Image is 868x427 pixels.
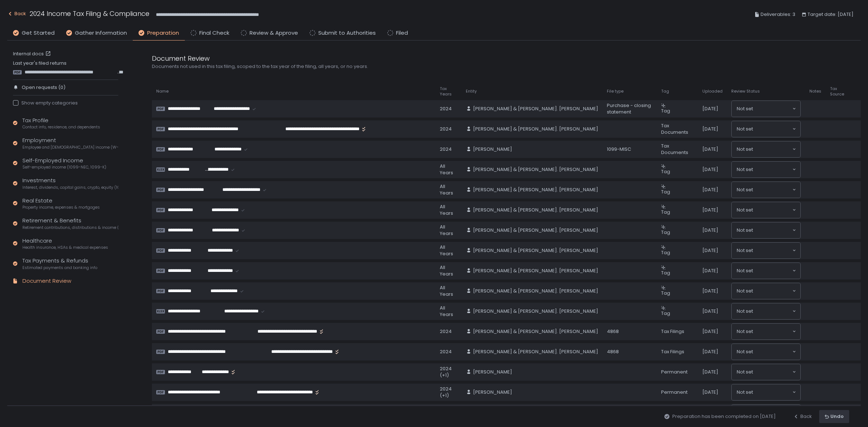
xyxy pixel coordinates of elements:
[702,207,718,213] span: [DATE]
[7,9,26,21] button: Back
[22,29,55,37] span: Get Started
[737,227,753,234] span: Not set
[473,369,512,375] span: [PERSON_NAME]
[702,106,718,112] span: [DATE]
[753,308,792,315] input: Search for option
[732,182,800,198] div: Search for option
[737,247,753,254] span: Not set
[753,368,792,376] input: Search for option
[147,29,179,37] span: Preparation
[702,227,718,234] span: [DATE]
[753,166,792,173] input: Search for option
[473,328,598,335] span: [PERSON_NAME] & [PERSON_NAME]. [PERSON_NAME]
[22,157,106,170] div: Self-Employed Income
[22,245,108,250] span: Health insurance, HSAs & medical expenses
[661,209,670,215] span: Tag
[473,308,598,315] span: [PERSON_NAME] & [PERSON_NAME]. [PERSON_NAME]
[22,197,100,210] div: Real Estate
[702,187,718,193] span: [DATE]
[737,267,753,274] span: Not set
[732,202,800,218] div: Search for option
[473,187,598,193] span: [PERSON_NAME] & [PERSON_NAME]. [PERSON_NAME]
[737,166,753,173] span: Not set
[737,389,753,396] span: Not set
[702,247,718,254] span: [DATE]
[753,287,792,295] input: Search for option
[702,268,718,274] span: [DATE]
[661,229,670,236] span: Tag
[737,348,753,355] span: Not set
[753,146,792,153] input: Search for option
[473,268,598,274] span: [PERSON_NAME] & [PERSON_NAME]. [PERSON_NAME]
[473,126,598,132] span: [PERSON_NAME] & [PERSON_NAME]. [PERSON_NAME]
[22,145,118,150] span: Employee and [DEMOGRAPHIC_DATA] income (W-2s)
[250,29,298,37] span: Review & Approve
[737,308,753,315] span: Not set
[753,348,792,355] input: Search for option
[156,89,169,94] span: Name
[13,51,52,57] a: Internal docs
[732,243,800,259] div: Search for option
[152,63,499,70] div: Documents not used in this tax filing, scoped to the tax year of the filing, all years, or no years.
[702,389,718,396] span: [DATE]
[732,344,800,360] div: Search for option
[318,29,376,37] span: Submit to Authorities
[22,265,97,270] span: Estimated payments and banking info
[661,249,670,256] span: Tag
[737,105,753,112] span: Not set
[473,247,598,254] span: [PERSON_NAME] & [PERSON_NAME]. [PERSON_NAME]
[753,186,792,193] input: Search for option
[22,84,65,91] span: Open requests (0)
[22,217,118,230] div: Retirement & Benefits
[825,413,844,420] div: Undo
[761,10,795,19] span: Deliverables: 3
[473,207,598,213] span: [PERSON_NAME] & [PERSON_NAME]. [PERSON_NAME]
[661,269,670,276] span: Tag
[737,368,753,376] span: Not set
[732,141,800,157] div: Search for option
[753,267,792,274] input: Search for option
[672,413,776,420] span: Preparation has been completed on [DATE]
[731,89,760,94] span: Review Status
[753,206,792,214] input: Search for option
[732,263,800,279] div: Search for option
[607,89,624,94] span: File type
[152,54,499,63] div: Document Review
[732,283,800,299] div: Search for option
[737,206,753,214] span: Not set
[661,89,669,94] span: Tag
[22,116,100,130] div: Tax Profile
[396,29,408,37] span: Filed
[473,389,512,396] span: [PERSON_NAME]
[732,222,800,238] div: Search for option
[732,121,800,137] div: Search for option
[753,247,792,254] input: Search for option
[753,105,792,112] input: Search for option
[732,384,800,400] div: Search for option
[7,9,26,18] div: Back
[22,185,118,190] span: Interest, dividends, capital gains, crypto, equity (1099s, K-1s)
[753,227,792,234] input: Search for option
[737,146,753,153] span: Not set
[702,89,723,94] span: Uploaded
[473,166,598,173] span: [PERSON_NAME] & [PERSON_NAME]. [PERSON_NAME]
[737,186,753,193] span: Not set
[737,287,753,295] span: Not set
[702,146,718,153] span: [DATE]
[30,9,149,18] h1: 2024 Income Tax Filing & Compliance
[22,136,118,150] div: Employment
[473,288,598,294] span: [PERSON_NAME] & [PERSON_NAME]. [PERSON_NAME]
[661,310,670,317] span: Tag
[753,328,792,335] input: Search for option
[661,107,670,114] span: Tag
[22,237,108,251] div: Healthcare
[473,227,598,234] span: [PERSON_NAME] & [PERSON_NAME]. [PERSON_NAME]
[75,29,127,37] span: Gather Information
[702,166,718,173] span: [DATE]
[22,225,118,230] span: Retirement contributions, distributions & income (1099-R, 5498)
[22,176,118,190] div: Investments
[661,290,670,296] span: Tag
[808,10,854,19] span: Target date: [DATE]
[819,410,849,423] button: Undo
[13,60,118,75] div: Last year's filed returns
